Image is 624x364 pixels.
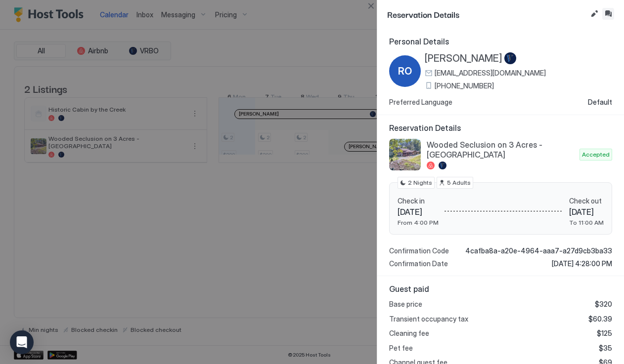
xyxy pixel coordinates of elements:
[389,98,452,107] span: Preferred Language
[389,329,429,338] span: Cleaning fee
[435,81,494,90] span: [PHONE_NUMBER]
[588,315,612,324] span: $60.39
[389,37,612,46] span: Personal Details
[582,150,610,159] span: Accepted
[425,52,502,65] span: [PERSON_NAME]
[465,246,612,255] span: 4cafba8a-a20e-4964-aaa7-a27d9cb3ba33
[389,123,612,133] span: Reservation Details
[447,178,471,187] span: 5 Adults
[398,219,439,226] span: From 4:00 PM
[389,259,448,268] span: Confirmation Date
[569,219,604,226] span: To 11:00 AM
[569,207,604,217] span: [DATE]
[398,207,439,217] span: [DATE]
[389,246,449,255] span: Confirmation Code
[602,8,614,20] button: Inbox
[427,140,576,160] span: Wooded Seclusion on 3 Acres - [GEOGRAPHIC_DATA]
[597,329,612,338] span: $125
[389,284,612,294] span: Guest paid
[599,344,612,353] span: $35
[552,259,612,268] span: [DATE] 4:28:00 PM
[588,8,600,20] button: Edit reservation
[389,139,421,170] div: listing image
[588,98,612,107] span: Default
[408,178,432,187] span: 2 Nights
[389,344,413,353] span: Pet fee
[387,8,586,20] span: Reservation Details
[595,300,612,309] span: $320
[398,64,412,79] span: RO
[10,330,34,354] div: Open Intercom Messenger
[398,197,439,205] span: Check in
[569,197,604,205] span: Check out
[389,300,422,309] span: Base price
[389,315,468,324] span: Transient occupancy tax
[435,69,546,78] span: [EMAIL_ADDRESS][DOMAIN_NAME]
